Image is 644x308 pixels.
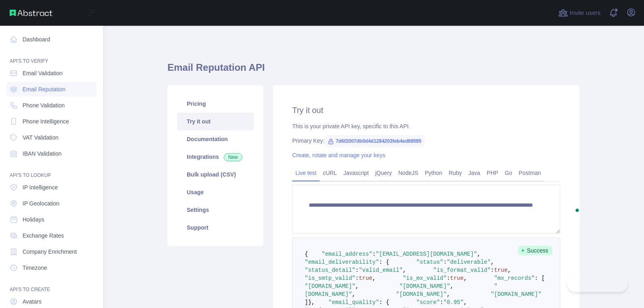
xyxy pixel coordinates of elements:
a: cURL [320,166,340,179]
a: Bulk upload (CSV) [177,166,254,183]
span: "[DOMAIN_NAME]" [399,283,450,290]
a: Postman [516,166,544,179]
textarea: To enrich screen reader interactions, please activate Accessibility in Grammarly extension settings [292,185,560,234]
span: IP Intelligence [23,183,58,191]
span: "email_deliverability" [305,259,379,265]
a: Settings [177,201,254,219]
a: PHP [483,166,502,179]
a: Create, rotate and manage your keys [292,152,385,158]
span: , [352,291,355,298]
a: Javascript [340,166,372,179]
span: : [ [535,275,545,281]
span: , [477,251,481,257]
span: Phone Intelligence [23,117,69,125]
span: "status_detail" [305,267,355,273]
span: , [403,267,406,273]
iframe: Toggle Customer Support [567,275,628,292]
div: This is your private API key, specific to this API. [292,122,560,130]
a: Support [177,219,254,236]
a: Exchange Rates [6,228,97,243]
a: Documentation [177,130,254,148]
span: "valid_email" [359,267,402,273]
div: Primary Key: [292,137,560,145]
div: API'S TO VERIFY [6,48,97,64]
span: ] [305,299,308,306]
span: 7d6f2007db0d4d1284203feb4ed89595 [324,135,425,147]
a: IP Geolocation [6,196,97,211]
button: Invite users [557,6,602,19]
span: "is_mx_valid" [403,275,447,281]
span: "mx_records" [494,275,535,281]
span: "is_smtp_valid" [305,275,355,281]
span: New [224,153,242,161]
span: Email Reputation [23,85,66,93]
span: true [450,275,464,281]
span: VAT Validation [23,133,58,142]
span: : [355,275,359,281]
span: , [508,267,511,273]
a: Ruby [446,166,465,179]
span: Avatars [23,298,41,306]
a: Usage [177,183,254,201]
span: : [355,267,359,273]
span: , [464,275,467,281]
a: Dashboard [6,32,97,47]
span: IBAN Validation [23,150,62,158]
a: Integrations New [177,148,254,166]
img: Abstract API [10,10,52,16]
a: IBAN Validation [6,146,97,161]
span: Phone Validation [23,101,65,109]
span: : [444,259,447,265]
a: Email Validation [6,66,97,80]
span: : [372,251,376,257]
span: "[EMAIL_ADDRESS][DOMAIN_NAME]" [376,251,477,257]
span: Email Validation [23,69,62,77]
a: NodeJS [395,166,421,179]
span: Invite users [570,8,601,18]
span: Holidays [23,216,44,224]
h1: Email Reputation API [167,61,580,80]
span: Exchange Rates [23,232,64,240]
a: Email Reputation [6,82,97,97]
span: , [355,283,359,290]
span: , [372,275,376,281]
span: IP Geolocation [23,199,60,207]
span: , [450,283,453,290]
span: : { [379,299,389,306]
a: Phone Validation [6,98,97,113]
span: Timezone [23,264,47,272]
a: VAT Validation [6,130,97,145]
span: : [447,275,450,281]
span: "[DOMAIN_NAME]" [396,291,447,298]
a: Try it out [177,113,254,130]
span: "[DOMAIN_NAME]" [491,291,541,298]
span: , [464,299,467,306]
span: "0.95" [444,299,464,306]
a: Pricing [177,95,254,113]
span: }, [308,299,315,306]
div: API'S TO LOOKUP [6,162,97,179]
a: Phone Intelligence [6,114,97,129]
h2: Try it out [292,105,560,116]
span: { [305,251,308,257]
div: API'S TO CREATE [6,277,97,293]
a: IP Intelligence [6,180,97,195]
a: Python [421,166,446,179]
a: jQuery [372,166,395,179]
span: Company Enrichment [23,248,77,256]
span: , [491,259,494,265]
a: Live test [292,166,320,179]
span: true [494,267,508,273]
span: "email_quality" [328,299,379,306]
span: , [447,291,450,298]
span: true [359,275,372,281]
span: : { [379,259,389,265]
a: Java [465,166,484,179]
span: : [491,267,494,273]
span: Success [518,246,552,255]
span: "score" [416,299,440,306]
span: "deliverable" [447,259,491,265]
a: Timezone [6,261,97,275]
span: "[DOMAIN_NAME]" [305,283,355,290]
a: Company Enrichment [6,244,97,259]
